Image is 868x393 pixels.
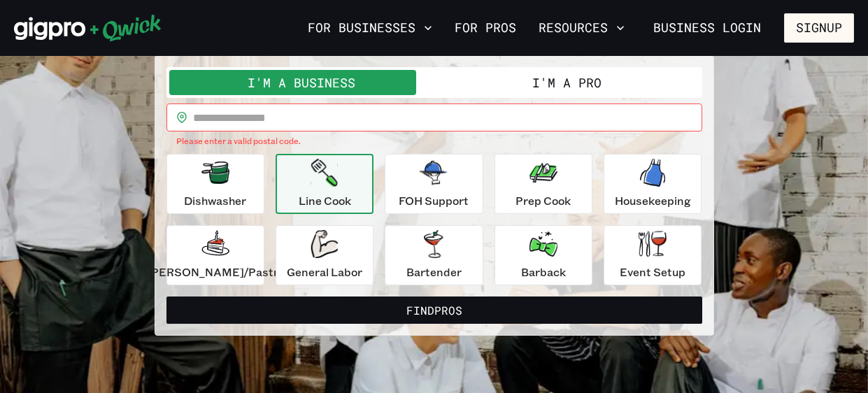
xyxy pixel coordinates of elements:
[641,13,773,43] a: Business Login
[615,192,691,209] p: Housekeeping
[784,13,854,43] button: Signup
[399,192,469,209] p: FOH Support
[449,16,522,40] a: For Pros
[521,264,566,280] p: Barback
[276,225,373,285] button: General Labor
[166,154,264,214] button: Dishwasher
[147,264,284,280] p: [PERSON_NAME]/Pastry
[620,264,685,280] p: Event Setup
[385,154,483,214] button: FOH Support
[604,154,702,214] button: Housekeeping
[299,192,351,209] p: Line Cook
[169,70,434,95] button: I'm a Business
[166,296,702,324] button: FindPros
[166,225,264,285] button: [PERSON_NAME]/Pastry
[184,192,246,209] p: Dishwasher
[176,134,692,148] p: Please enter a valid postal code.
[287,264,362,280] p: General Labor
[276,154,373,214] button: Line Cook
[515,192,571,209] p: Prep Cook
[406,264,462,280] p: Bartender
[434,70,699,95] button: I'm a Pro
[495,225,592,285] button: Barback
[533,16,630,40] button: Resources
[385,225,483,285] button: Bartender
[495,154,592,214] button: Prep Cook
[604,225,702,285] button: Event Setup
[302,16,438,40] button: For Businesses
